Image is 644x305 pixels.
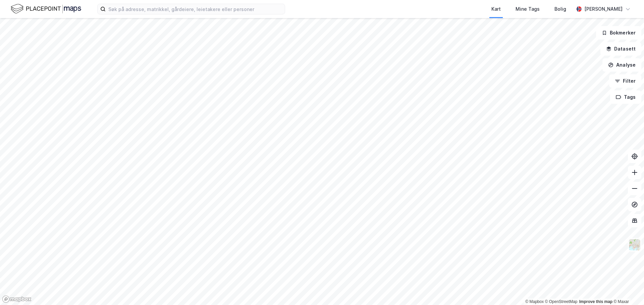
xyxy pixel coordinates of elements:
[106,4,285,14] input: Søk på adresse, matrikkel, gårdeiere, leietakere eller personer
[596,26,641,40] button: Bokmerker
[610,90,641,104] button: Tags
[602,58,641,72] button: Analyse
[545,299,578,304] a: OpenStreetMap
[610,273,644,305] iframe: Chat Widget
[2,295,32,303] a: Mapbox homepage
[11,3,81,15] img: logo.f888ab2527a4732fd821a326f86c7f29.svg
[491,5,501,13] div: Kart
[554,5,566,13] div: Bolig
[579,299,612,304] a: Improve this map
[609,74,641,88] button: Filter
[525,299,544,304] a: Mapbox
[516,5,540,13] div: Mine Tags
[584,5,623,13] div: [PERSON_NAME]
[610,273,644,305] div: Kontrollprogram for chat
[600,42,641,56] button: Datasett
[628,238,641,251] img: Z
